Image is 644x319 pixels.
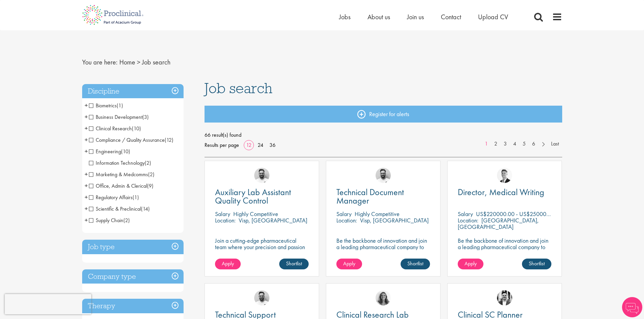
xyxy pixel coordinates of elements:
[336,186,404,206] span: Technical Document Manager
[82,84,184,99] h3: Discipline
[254,168,269,183] img: Emile De Beer
[123,217,130,224] span: (2)
[458,259,483,269] a: Apply
[89,171,154,178] span: Marketing & Medcomms
[89,136,173,143] span: Compliance / Quality Assurance
[89,194,133,201] span: Regulatory Affairs
[89,102,117,109] span: Biometrics
[239,216,307,224] p: Visp, [GEOGRAPHIC_DATA]
[82,240,184,254] h3: Job type
[336,210,352,218] span: Salary
[89,148,121,155] span: Engineering
[82,269,184,284] h3: Company type
[336,188,430,205] a: Technical Document Manager
[141,205,150,212] span: (14)
[519,140,529,148] a: 5
[85,100,88,110] span: +
[458,216,539,231] p: [GEOGRAPHIC_DATA], [GEOGRAPHIC_DATA]
[367,12,390,21] a: About us
[215,259,241,269] a: Apply
[89,136,165,143] span: Compliance / Quality Assurance
[360,216,429,224] p: Visp, [GEOGRAPHIC_DATA]
[133,194,139,201] span: (1)
[5,294,91,314] iframe: reCAPTCHA
[89,113,142,121] span: Business Development
[441,12,461,21] a: Contact
[89,171,148,178] span: Marketing & Medcomms
[500,140,510,148] a: 3
[339,12,351,21] a: Jobs
[491,140,501,148] a: 2
[89,125,141,132] span: Clinical Research
[137,58,140,67] span: >
[85,192,88,202] span: +
[215,186,291,206] span: Auxiliary Lab Assistant Quality Control
[215,237,309,263] p: Join a cutting-edge pharmaceutical team where your precision and passion for quality will help sh...
[476,210,583,218] p: US$220000.00 - US$250000.00 per annum
[89,205,141,212] span: Scientific & Preclinical
[82,58,118,67] span: You are here:
[279,259,309,269] a: Shortlist
[336,259,362,269] a: Apply
[215,210,230,218] span: Salary
[205,79,272,97] span: Job search
[407,12,424,21] span: Join us
[215,216,236,224] span: Location:
[89,217,130,224] span: Supply Chain
[343,260,355,267] span: Apply
[89,159,151,166] span: Information Technology
[85,181,88,191] span: +
[85,169,88,179] span: +
[205,106,562,123] a: Register for alerts
[255,141,266,149] a: 24
[497,290,512,305] img: Edward Little
[117,102,123,109] span: (1)
[147,182,153,189] span: (9)
[233,210,278,218] p: Highly Competitive
[458,216,478,224] span: Location:
[376,290,391,305] a: Jackie Cerchio
[85,204,88,214] span: +
[89,205,150,212] span: Scientific & Preclinical
[355,210,400,218] p: Highly Competitive
[89,194,139,201] span: Regulatory Affairs
[376,168,391,183] img: Emile De Beer
[142,58,170,67] span: Job search
[401,259,430,269] a: Shortlist
[142,113,149,121] span: (3)
[336,216,357,224] span: Location:
[244,141,254,149] a: 12
[85,123,88,133] span: +
[336,237,430,263] p: Be the backbone of innovation and join a leading pharmaceutical company to help keep life-changin...
[497,168,512,183] img: George Watson
[132,125,141,132] span: (10)
[478,12,508,21] a: Upload CV
[82,299,184,313] h3: Therapy
[458,186,544,198] span: Director, Medical Writing
[458,188,551,196] a: Director, Medical Writing
[205,130,562,140] span: 66 result(s) found
[529,140,539,148] a: 6
[89,148,130,155] span: Engineering
[254,290,269,305] a: Emile De Beer
[165,136,173,143] span: (12)
[464,260,477,267] span: Apply
[145,159,151,166] span: (2)
[222,260,234,267] span: Apply
[522,259,551,269] a: Shortlist
[481,140,491,148] a: 1
[215,188,309,205] a: Auxiliary Lab Assistant Quality Control
[267,141,278,149] a: 36
[89,182,153,189] span: Office, Admin & Clerical
[85,146,88,156] span: +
